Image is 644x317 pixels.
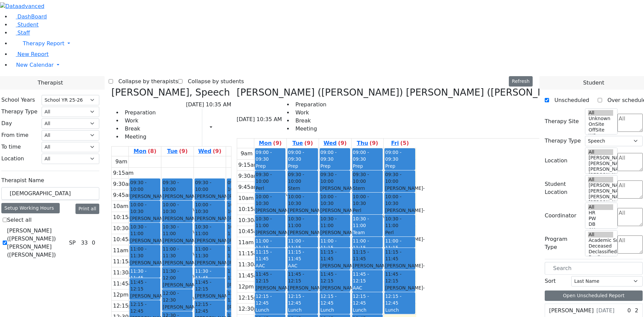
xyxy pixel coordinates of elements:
button: Open Unscheduled Report [545,290,643,301]
a: New Report [11,51,49,57]
div: Prep [353,163,382,169]
span: 12:15 - 12:45 [385,294,401,306]
div: Lunch [353,307,382,313]
div: [PERSON_NAME] [353,262,382,276]
span: DashBoard [17,13,47,20]
option: WP [588,133,613,139]
li: Work [122,117,156,125]
div: Lunch [288,307,317,313]
label: (9) [338,139,347,147]
label: (5) [400,139,409,147]
label: (8) [148,147,157,155]
div: 10:15am [237,205,264,213]
span: 11:15 - 11:45 [353,249,382,262]
span: [DATE] 10:35 AM [237,115,282,123]
span: 11:15 - 11:45 [385,249,415,262]
div: Setup [221,122,225,133]
label: Day [1,119,12,127]
span: [PERSON_NAME] UTA [163,259,201,273]
div: [PERSON_NAME] [320,229,350,243]
span: [PERSON_NAME] UTA [163,281,201,295]
span: 09:00 - 09:30 [353,150,369,162]
label: Student Location [545,180,581,196]
div: Lunch [320,307,350,313]
textarea: Search [618,235,643,254]
option: Declines [588,255,613,260]
span: [DATE] [596,307,614,315]
textarea: Search [618,153,643,171]
div: [PERSON_NAME] [288,207,317,221]
span: 10:00 - 10:30 [195,201,224,215]
option: Declassified [588,249,613,255]
div: 10am [237,194,255,202]
label: Collapse by students [182,76,244,87]
span: 10:00 - 10:30 [130,201,159,215]
span: 12:15 - 12:45 [288,294,304,306]
span: 11:00 - 11:15 [288,238,304,250]
div: 12:15pm [112,302,139,310]
span: 11:30 - 12:00 [163,268,192,281]
input: Search [545,262,643,275]
label: From time [1,131,29,139]
label: [PERSON_NAME] [549,307,594,315]
a: September 1, 2025 [132,147,158,156]
li: Preparation [122,109,156,117]
div: Prep [256,163,285,169]
option: [PERSON_NAME] 2 [588,172,613,178]
option: Deceased [588,243,613,249]
div: 11:30am [237,261,264,269]
label: Coordinator [545,212,576,220]
label: Therapy Type [1,108,38,116]
option: DB [588,221,613,227]
span: 10:00 - 10:30 [288,193,317,207]
div: 33 [79,239,89,247]
span: 11:30 - 11:45 [195,268,211,280]
div: Perl [PERSON_NAME] [256,185,285,205]
li: Break [122,125,156,133]
label: Unscheduled [549,95,589,106]
span: 11:00 - 11:30 [195,246,224,259]
label: (9) [179,147,188,155]
div: [PERSON_NAME] [320,284,350,298]
span: 10:30 - 11:00 [288,215,317,229]
div: Lunch [385,307,415,313]
div: 12:30pm [237,305,264,313]
a: September 5, 2025 [390,139,410,148]
textarea: Search [618,208,643,226]
option: Academic Support [588,237,613,243]
div: 9:15am [237,161,260,169]
span: 12:15 - 12:45 [195,301,224,315]
span: 11:00 - 11:30 [227,246,257,259]
span: 10:00 - 10:30 [353,193,382,207]
div: 11:15am [112,258,139,266]
label: School Years [1,96,35,104]
div: 2 [634,307,640,315]
li: Break [293,117,326,125]
span: 11:45 - 12:15 [353,271,369,283]
span: 09:30 - 10:00 [256,171,285,185]
span: 12:15 - 12:45 [353,294,369,306]
li: Meeting [293,125,326,133]
a: September 3, 2025 [197,147,223,156]
div: 9:30am [112,180,135,188]
option: OffSite [588,127,613,133]
span: 09:30 - 10:00 [353,171,382,185]
span: [PERSON_NAME] UTA [163,215,201,229]
a: September 2, 2025 [291,139,314,148]
div: [PERSON_NAME] [130,215,159,229]
a: September 1, 2025 [258,139,283,148]
span: 11:30 - 12:00 [227,268,257,281]
span: 10:00 - 10:30 [385,193,415,207]
a: Student [11,21,39,28]
textarea: Search [618,180,643,199]
span: 10:00 - 10:30 [256,193,285,207]
div: 10:15am [112,213,139,221]
div: Setup Working Hours [1,203,60,213]
a: September 2, 2025 [166,147,189,156]
label: Collapse by therapists [113,76,178,87]
span: 11:00 - 11:30 [130,246,159,259]
span: 09:00 - 09:30 [385,150,401,162]
label: Select all [7,216,32,224]
div: 11:45am [112,280,139,288]
span: 09:30 - 10:00 [227,179,257,193]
